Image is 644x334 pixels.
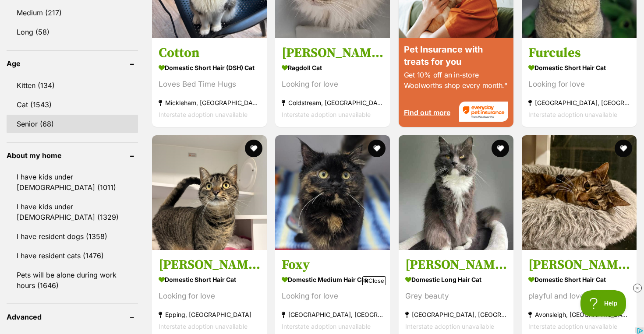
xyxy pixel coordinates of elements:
[245,140,262,157] button: favourite
[159,273,260,285] strong: Domestic Short Hair Cat
[7,246,138,265] a: I have resident cats (1476)
[152,135,267,250] img: Tabatha - Domestic Short Hair Cat
[275,135,390,250] img: Foxy - Domestic Medium Hair Cat
[159,111,248,118] span: Interstate adoption unavailable
[7,4,138,22] a: Medium (217)
[7,115,138,133] a: Senior (68)
[7,227,138,246] a: I have resident dogs (1358)
[7,197,138,226] a: I have kids under [DEMOGRAPHIC_DATA] (1329)
[159,97,260,109] strong: Mickleham, [GEOGRAPHIC_DATA]
[282,97,383,109] strong: Coldstream, [GEOGRAPHIC_DATA]
[159,256,260,273] h3: [PERSON_NAME]
[528,256,630,273] h3: [PERSON_NAME] **2nd Chance Cat Rescue**
[7,168,138,197] a: I have kids under [DEMOGRAPHIC_DATA] (1011)
[7,151,138,159] header: About my home
[7,60,138,67] header: Age
[522,135,637,250] img: Sadie **2nd Chance Cat Rescue** - Domestic Short Hair Cat
[159,45,260,61] h3: Cotton
[159,78,260,90] div: Loves Bed Time Hugs
[528,97,630,109] strong: [GEOGRAPHIC_DATA], [GEOGRAPHIC_DATA]
[362,276,386,285] span: Close
[528,45,630,61] h3: Furcules
[528,111,617,118] span: Interstate adoption unavailable
[528,61,630,74] strong: Domestic Short Hair Cat
[522,38,637,127] a: Furcules Domestic Short Hair Cat Looking for love [GEOGRAPHIC_DATA], [GEOGRAPHIC_DATA] Interstate...
[282,256,383,273] h3: Foxy
[282,78,383,90] div: Looking for love
[282,61,383,74] strong: Ragdoll Cat
[615,140,632,157] button: favourite
[7,76,138,95] a: Kitten (134)
[633,284,642,292] img: close_rtb.svg
[405,256,507,273] h3: [PERSON_NAME] ** 2nd Chance Cat Rescue**
[7,23,138,41] a: Long (58)
[528,273,630,285] strong: Domestic Short Hair Cat
[368,140,386,157] button: favourite
[492,140,509,157] button: favourite
[159,61,260,74] strong: Domestic Short Hair (DSH) Cat
[528,78,630,90] div: Looking for love
[7,266,138,295] a: Pets will be alone during work hours (1646)
[275,38,390,127] a: [PERSON_NAME] Ragdoll Cat Looking for love Coldstream, [GEOGRAPHIC_DATA] Interstate adoption unav...
[282,273,383,285] strong: Domestic Medium Hair Cat
[405,273,507,285] strong: Domestic Long Hair Cat
[282,111,371,118] span: Interstate adoption unavailable
[282,45,383,61] h3: [PERSON_NAME]
[152,38,267,127] a: Cotton Domestic Short Hair (DSH) Cat Loves Bed Time Hugs Mickleham, [GEOGRAPHIC_DATA] Interstate ...
[7,95,138,114] a: Cat (1543)
[399,135,513,250] img: Rosie ** 2nd Chance Cat Rescue** - Domestic Long Hair Cat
